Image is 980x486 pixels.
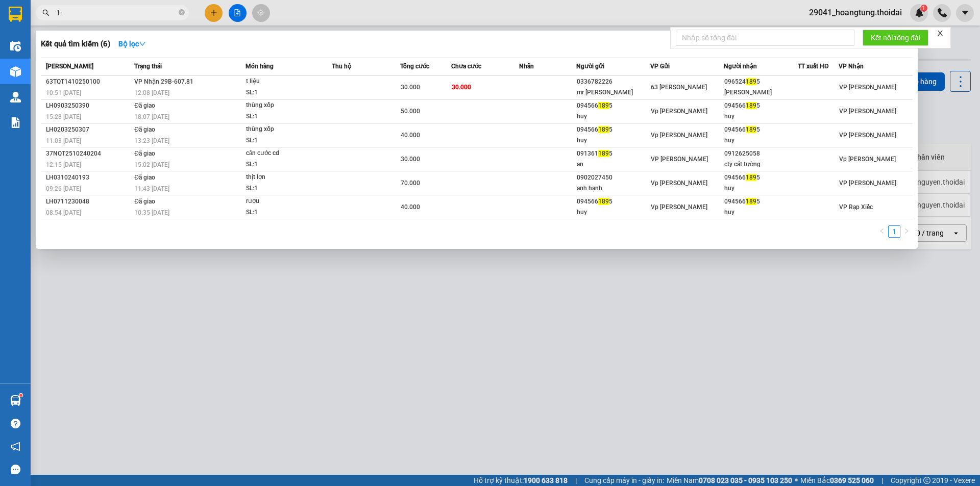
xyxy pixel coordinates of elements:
span: Kết nối tổng đài [871,32,920,43]
sup: 1 [19,394,22,397]
span: VP Nhận 29B-607.81 [134,78,193,85]
div: 0902027450 [577,172,650,183]
img: solution-icon [10,117,21,128]
span: 189 [746,102,756,109]
span: 30.000 [401,156,420,163]
div: căn cước cd [246,148,323,159]
span: 11:43 [DATE] [134,185,169,192]
div: SL: 1 [246,207,323,218]
span: Đã giao [134,174,155,181]
span: question-circle [11,419,20,428]
span: 12:08 [DATE] [134,89,169,96]
div: 094566 5 [724,124,797,135]
div: huy [577,135,650,146]
span: Vp [PERSON_NAME] [651,203,707,211]
span: 15:28 [DATE] [46,113,81,120]
span: Chưa cước [451,63,481,70]
span: Vp [PERSON_NAME] [651,180,707,187]
span: 189 [598,126,609,133]
div: LH0203250307 [46,124,131,135]
span: TT xuất HĐ [798,63,829,70]
span: down [139,40,146,47]
span: 40.000 [401,132,420,139]
div: huy [724,135,797,146]
span: close [937,30,944,37]
div: SL: 1 [246,135,323,146]
span: 50.000 [401,108,420,115]
div: huy [724,111,797,122]
div: 094566 5 [577,100,650,111]
div: LH0310240193 [46,172,131,183]
span: 189 [746,126,756,133]
img: warehouse-icon [10,66,21,77]
span: 189 [598,198,609,205]
span: VP [PERSON_NAME] [839,84,896,91]
span: Tổng cước [400,63,429,70]
div: 094566 5 [724,100,797,111]
div: 63TQT1410250100 [46,76,131,87]
a: 1 [889,226,900,237]
span: 30.000 [401,84,420,91]
span: Món hàng [246,63,274,70]
span: Người gửi [576,63,604,70]
span: Nhãn [519,63,534,70]
div: 37NQT2510240204 [46,148,131,159]
img: warehouse-icon [10,395,21,406]
div: huy [724,183,797,194]
span: VP Nhận [839,63,864,70]
span: Đã giao [134,126,155,133]
div: cty cát tường [724,159,797,170]
div: LH0711230048 [46,196,131,207]
span: 10:51 [DATE] [46,89,81,96]
span: search [42,9,50,16]
span: close-circle [179,8,185,18]
span: Đã giao [134,102,155,109]
span: Vp [PERSON_NAME] [839,156,896,163]
span: 09:26 [DATE] [46,185,81,192]
div: 094566 5 [724,196,797,207]
span: 13:23 [DATE] [134,137,169,144]
button: Kết nối tổng đài [863,30,928,46]
span: 189 [598,150,609,157]
span: right [903,228,910,234]
span: [PERSON_NAME] [46,63,93,70]
span: 70.000 [401,180,420,187]
span: left [879,228,885,234]
div: 091361 5 [577,148,650,159]
span: 10:35 [DATE] [134,209,169,216]
span: Vp [PERSON_NAME] [651,108,707,115]
div: thùng xốp [246,124,323,135]
img: logo-vxr [9,7,22,22]
strong: Bộ lọc [118,40,146,48]
div: SL: 1 [246,87,323,98]
div: huy [577,207,650,218]
h3: Kết quả tìm kiếm ( 6 ) [41,39,110,49]
button: left [876,225,888,238]
div: thịt lợn [246,172,323,183]
div: 094566 5 [577,124,650,135]
span: 189 [598,102,609,109]
div: thùng xốp [246,100,323,111]
input: Nhập số tổng đài [676,30,854,46]
span: 30.000 [452,84,471,91]
span: close-circle [179,9,185,15]
div: 094566 5 [577,196,650,207]
span: 40.000 [401,203,420,211]
li: Previous Page [876,225,888,238]
div: 0336782226 [577,76,650,87]
div: LH0903250390 [46,100,131,111]
span: 18:07 [DATE] [134,113,169,120]
span: 189 [746,78,756,85]
div: mr [PERSON_NAME] [577,87,650,98]
div: SL: 1 [246,111,323,122]
span: 189 [746,198,756,205]
img: warehouse-icon [10,92,21,103]
span: 189 [746,174,756,181]
div: an [577,159,650,170]
span: VP Gửi [650,63,670,70]
span: message [11,465,20,474]
div: SL: 1 [246,183,323,194]
span: VP [PERSON_NAME] [651,156,708,163]
span: Đã giao [134,150,155,157]
span: notification [11,442,20,451]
